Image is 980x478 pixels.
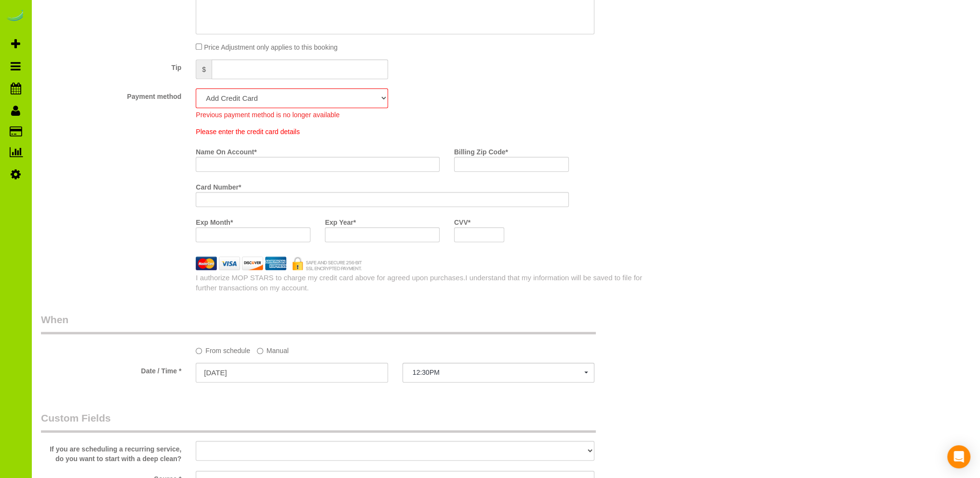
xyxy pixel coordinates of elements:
[188,257,369,270] img: credit cards
[403,363,594,382] button: 12:30PM
[257,342,289,355] label: Manual
[196,144,256,157] label: Name On Account
[257,348,263,354] input: Manual
[413,369,584,376] span: 12:30PM
[196,59,212,79] span: $
[34,363,188,376] label: Date / Time *
[188,273,653,293] div: I authorize MOP STARS to charge my credit card above for agreed upon purchases.
[196,342,250,355] label: From schedule
[196,363,388,382] input: MM/DD/YYYY
[6,10,25,23] img: Automaid Logo
[454,144,508,157] label: Billing Zip Code
[34,59,188,72] label: Tip
[204,43,337,51] span: Price Adjustment only applies to this booking
[196,214,233,227] label: Exp Month
[947,445,970,468] div: Open Intercom Messenger
[196,348,202,354] input: From schedule
[188,127,576,137] div: Please enter the credit card details
[454,214,470,227] label: CVV
[34,441,188,464] label: If you are scheduling a recurring service, do you want to start with a deep clean?
[196,179,241,192] label: Card Number
[41,411,596,433] legend: Custom Fields
[34,88,188,101] label: Payment method
[325,214,356,227] label: Exp Year
[41,313,596,334] legend: When
[196,108,388,120] div: Previous payment method is no longer available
